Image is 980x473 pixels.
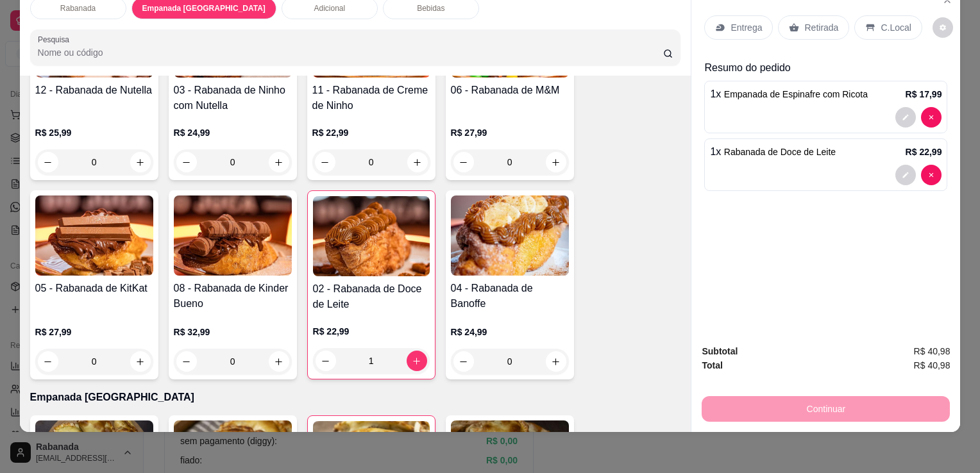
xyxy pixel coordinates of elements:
[38,351,58,372] button: decrease-product-quantity
[35,83,153,98] h4: 12 - Rabanada de Nutella
[881,21,911,34] p: C.Local
[174,195,292,276] img: product-image
[710,144,836,160] p: 1 x
[312,83,430,113] h4: 11 - Rabanada de Creme de Ninho
[453,351,474,372] button: decrease-product-quantity
[895,165,916,185] button: decrease-product-quantity
[35,126,153,139] p: R$ 25,99
[702,346,738,356] strong: Subtotal
[269,351,289,372] button: increase-product-quantity
[724,89,868,99] span: Empanada de Espinafre com Ricota
[451,83,569,98] h4: 06 - Rabanada de M&M
[451,126,569,139] p: R$ 27,99
[35,326,153,338] p: R$ 27,99
[724,147,836,157] span: Rabanada de Doce de Leite
[130,351,151,372] button: increase-product-quantity
[407,152,428,172] button: increase-product-quantity
[269,152,289,172] button: increase-product-quantity
[35,281,153,296] h4: 05 - Rabanada de KitKat
[906,88,942,101] p: R$ 17,99
[914,358,950,372] span: R$ 40,98
[313,196,430,276] img: product-image
[174,281,292,311] h4: 08 - Rabanada de Kinder Bueno
[313,281,430,312] h4: 02 - Rabanada de Doce de Leite
[453,152,474,172] button: decrease-product-quantity
[921,107,942,128] button: decrease-product-quantity
[30,390,681,405] p: Empanada [GEOGRAPHIC_DATA]
[702,360,722,370] strong: Total
[174,326,292,338] p: R$ 32,99
[451,281,569,311] h4: 04 - Rabanada de Banoffe
[804,21,838,34] p: Retirada
[906,145,942,158] p: R$ 22,99
[731,21,762,34] p: Entrega
[176,152,197,172] button: decrease-product-quantity
[174,83,292,113] h4: 03 - Rabanada de Ninho com Nutella
[314,3,345,13] p: Adicional
[142,3,266,13] p: Empanada [GEOGRAPHIC_DATA]
[914,344,950,358] span: R$ 40,98
[315,152,335,172] button: decrease-product-quantity
[710,87,867,102] p: 1 x
[546,351,566,372] button: increase-product-quantity
[174,126,292,139] p: R$ 24,99
[60,3,96,13] p: Rabanada
[38,152,58,172] button: decrease-product-quantity
[312,126,430,139] p: R$ 22,99
[417,3,444,13] p: Bebidas
[451,195,569,276] img: product-image
[316,351,336,371] button: decrease-product-quantity
[546,152,566,172] button: increase-product-quantity
[451,326,569,338] p: R$ 24,99
[933,17,953,38] button: decrease-product-quantity
[38,34,74,45] label: Pesquisa
[38,46,663,59] input: Pesquisa
[130,152,151,172] button: increase-product-quantity
[704,60,947,76] p: Resumo do pedido
[407,351,427,371] button: increase-product-quantity
[313,325,430,338] p: R$ 22,99
[921,165,942,185] button: decrease-product-quantity
[176,351,197,372] button: decrease-product-quantity
[35,195,153,276] img: product-image
[895,107,916,128] button: decrease-product-quantity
